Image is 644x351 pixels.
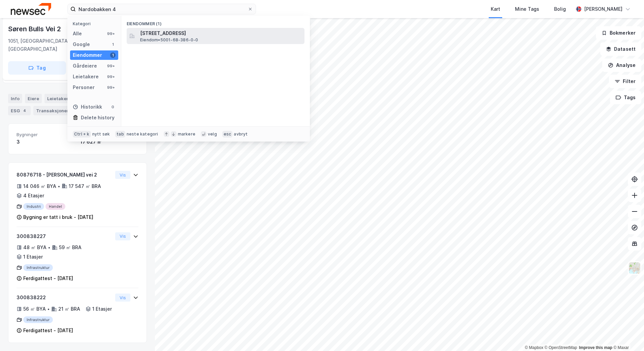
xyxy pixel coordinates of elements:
[579,345,612,350] a: Improve this map
[23,305,46,313] div: 56 ㎡ BYA
[491,5,500,13] div: Kart
[17,294,112,302] div: 300838222
[602,58,641,72] button: Analyse
[11,3,51,15] img: newsec-logo.f6e21ccffca1b3a03d2d.png
[140,37,198,43] span: Eiendom • 5001-68-386-0-0
[178,131,195,137] div: markere
[110,104,116,110] div: 0
[545,345,577,350] a: OpenStreetMap
[525,345,543,350] a: Mapbox
[73,103,102,111] div: Historikk
[23,274,73,282] div: Ferdigattest - [DATE]
[17,232,112,240] div: 300838227
[58,305,80,313] div: 21 ㎡ BRA
[140,29,302,37] span: [STREET_ADDRESS]
[222,131,233,138] div: esc
[73,51,102,59] div: Eiendommer
[23,182,56,190] div: 14 046 ㎡ BYA
[208,131,217,137] div: velg
[121,16,310,28] div: Eiendommer (1)
[59,243,82,251] div: 59 ㎡ BRA
[106,85,116,90] div: 99+
[25,94,42,103] div: Eiere
[73,62,97,70] div: Gårdeiere
[115,131,125,138] div: tab
[610,319,644,351] div: Kontrollprogram for chat
[23,326,73,335] div: Ferdigattest - [DATE]
[110,52,116,58] div: 1
[44,94,82,103] div: Leietakere
[110,42,116,47] div: 1
[73,73,99,81] div: Leietakere
[17,132,75,138] span: Bygninger
[609,75,641,88] button: Filter
[554,5,566,13] div: Bolig
[115,171,130,179] button: Vis
[515,5,539,13] div: Mine Tags
[73,21,118,26] div: Kategori
[8,37,95,53] div: 1051, [GEOGRAPHIC_DATA], [GEOGRAPHIC_DATA]
[58,184,60,189] div: •
[69,182,101,190] div: 17 547 ㎡ BRA
[600,42,641,56] button: Datasett
[73,83,95,91] div: Personer
[610,319,644,351] iframe: Chat Widget
[23,192,44,200] div: 4 Etasjer
[47,306,50,312] div: •
[33,106,79,115] div: Transaksjoner
[92,131,110,137] div: nytt søk
[8,61,66,75] button: Tag
[73,30,82,38] div: Alle
[76,4,248,14] input: Søk på adresse, matrikkel, gårdeiere, leietakere eller personer
[115,294,130,302] button: Vis
[23,213,93,221] div: Bygning er tatt i bruk - [DATE]
[8,94,22,103] div: Info
[610,91,641,104] button: Tags
[80,138,138,146] div: 17 627 ㎡
[21,107,28,114] div: 4
[106,31,116,36] div: 99+
[23,253,43,261] div: 1 Etasjer
[73,131,91,138] div: Ctrl + k
[106,74,116,79] div: 99+
[596,26,641,40] button: Bokmerker
[127,131,158,137] div: neste kategori
[17,171,112,179] div: 80876718 - [PERSON_NAME] vei 2
[17,138,75,146] div: 3
[628,262,641,274] img: Z
[234,131,248,137] div: avbryt
[584,5,622,13] div: [PERSON_NAME]
[23,243,46,251] div: 48 ㎡ BYA
[115,232,130,240] button: Vis
[92,305,112,313] div: 1 Etasjer
[8,106,31,115] div: ESG
[8,24,62,34] div: Søren Bulls Vei 2
[48,245,51,250] div: •
[73,40,90,48] div: Google
[81,114,115,122] div: Delete history
[106,63,116,69] div: 99+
